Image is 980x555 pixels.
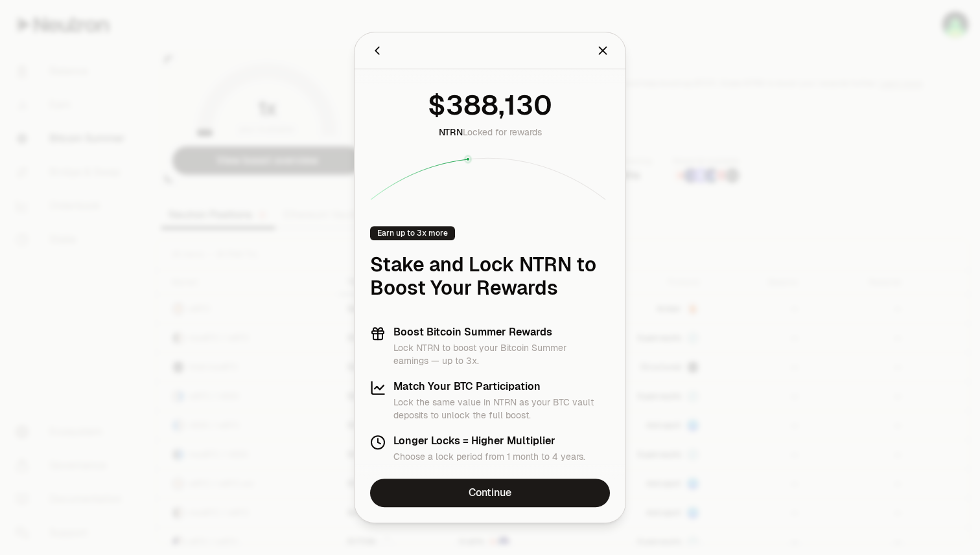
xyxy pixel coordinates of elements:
div: Earn up to 3x more [370,226,455,240]
p: Lock NTRN to boost your Bitcoin Summer earnings — up to 3x. [393,341,610,367]
div: Locked for rewards [439,126,542,139]
h3: Match Your BTC Participation [393,380,610,393]
span: NTRN [439,126,463,138]
h1: Stake and Lock NTRN to Boost Your Rewards [370,253,610,300]
h3: Longer Locks = Higher Multiplier [393,435,585,447]
p: Choose a lock period from 1 month to 4 years. [393,450,585,463]
p: Lock the same value in NTRN as your BTC vault deposits to unlock the full boost. [393,396,610,422]
a: Continue [370,479,610,507]
button: Close [596,41,610,60]
h3: Boost Bitcoin Summer Rewards [393,326,610,339]
button: Back [370,41,384,60]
